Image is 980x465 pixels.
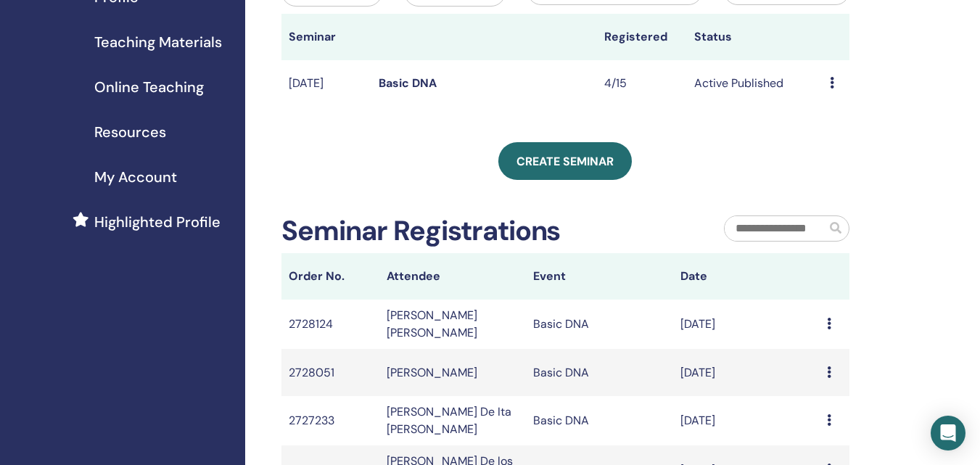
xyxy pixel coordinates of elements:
[94,121,166,143] span: Resources
[673,396,820,445] td: [DATE]
[687,14,822,60] th: Status
[281,349,379,396] td: 2728051
[94,76,204,98] span: Online Teaching
[379,396,527,445] td: [PERSON_NAME] De Ita [PERSON_NAME]
[526,396,673,445] td: Basic DNA
[281,14,371,60] th: Seminar
[379,75,437,91] a: Basic DNA
[526,300,673,349] td: Basic DNA
[281,396,379,445] td: 2727233
[281,60,371,107] td: [DATE]
[673,300,820,349] td: [DATE]
[526,349,673,396] td: Basic DNA
[498,142,632,180] a: Create seminar
[94,31,222,53] span: Teaching Materials
[673,253,820,300] th: Date
[379,349,527,396] td: [PERSON_NAME]
[379,300,527,349] td: [PERSON_NAME] [PERSON_NAME]
[673,349,820,396] td: [DATE]
[379,253,527,300] th: Attendee
[281,253,379,300] th: Order No.
[94,211,221,233] span: Highlighted Profile
[597,14,687,60] th: Registered
[516,154,614,169] span: Create seminar
[597,60,687,107] td: 4/15
[281,215,561,248] h2: Seminar Registrations
[526,253,673,300] th: Event
[94,166,177,188] span: My Account
[281,300,379,349] td: 2728124
[931,416,965,450] div: Open Intercom Messenger
[687,60,822,107] td: Active Published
